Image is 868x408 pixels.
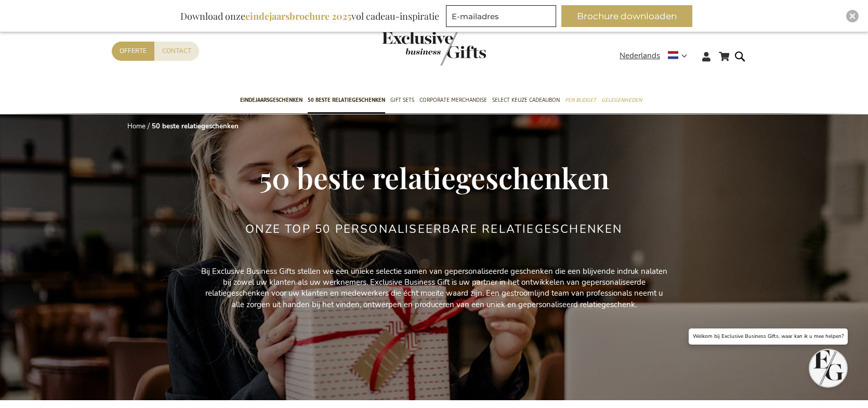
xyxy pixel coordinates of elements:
[240,95,303,106] span: Eindejaarsgeschenken
[561,5,692,27] button: Brochure downloaden
[846,10,859,22] div: Close
[259,158,609,196] span: 50 beste relatiegeschenken
[446,5,559,30] form: marketing offers and promotions
[245,10,351,22] b: eindejaarsbrochure 2025
[565,95,596,106] span: Per Budget
[601,95,642,106] span: Gelegenheden
[112,42,154,61] a: Offerte
[446,5,556,27] input: E-mailadres
[492,95,560,106] span: Select Keuze Cadeaubon
[382,31,486,65] img: Exclusive Business gifts logo
[419,95,487,106] span: Corporate Merchandise
[620,50,660,62] span: Nederlands
[200,266,668,311] p: Bij Exclusive Business Gifts stellen we een unieke selectie samen van gepersonaliseerde geschenke...
[245,223,622,235] h2: Onze TOP 50 Personaliseerbare Relatiegeschenken
[154,42,199,61] a: Contact
[152,122,239,131] strong: 50 beste relatiegeschenken
[308,95,385,106] span: 50 beste relatiegeschenken
[382,31,434,65] a: store logo
[390,95,414,106] span: Gift Sets
[176,5,444,27] div: Download onze vol cadeau-inspiratie
[849,13,856,19] img: Close
[127,122,146,131] a: Home
[620,50,694,62] div: Nederlands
